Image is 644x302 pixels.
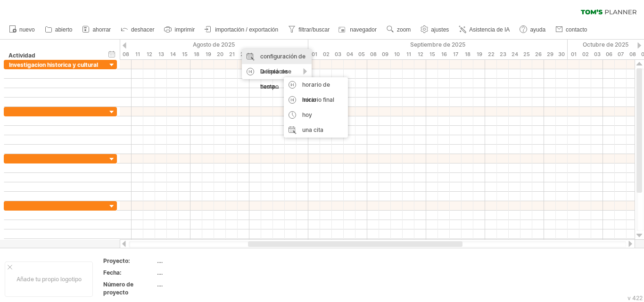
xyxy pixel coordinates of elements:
div: Jueves, 2 de octubre de 2025 [579,49,591,59]
a: abierto [42,24,75,36]
font: 20 [217,51,223,57]
font: 19 [206,51,211,57]
font: 22 [488,51,495,57]
div: Miércoles, 20 de agosto de 2025 [214,49,226,59]
a: navegador [337,24,380,36]
font: Fecha: [103,269,122,276]
div: Viernes, 22 de agosto de 2025 [238,49,249,59]
div: Lunes, 8 de septiembre de 2025 [367,49,379,59]
font: navegador [350,26,377,33]
div: Miércoles, 24 de septiembre de 2025 [509,49,520,59]
a: ayuda [517,24,548,36]
div: Septiembre de 2025 [308,40,568,49]
font: 09 [382,51,388,57]
font: Añade tu propio logotipo [17,276,82,283]
div: Miércoles, 3 de septiembre de 2025 [332,49,344,59]
font: imprimir [174,26,195,33]
div: Miércoles, 10 de septiembre de 2025 [391,49,403,59]
font: ajustes [431,26,449,33]
div: Jueves, 14 de agosto de 2025 [167,49,179,59]
div: Jueves, 11 de septiembre de 2025 [403,49,414,59]
div: Jueves, 21 de agosto de 2025 [226,49,238,59]
font: 23 [500,51,506,57]
div: Viernes, 8 de agosto de 2025 [120,49,132,59]
font: 13 [158,51,164,57]
font: zoom [397,26,411,33]
a: nuevo [7,24,38,36]
div: Lunes, 6 de octubre de 2025 [603,49,615,59]
a: filtrar/buscar [286,24,332,36]
div: Lunes, 15 de septiembre de 2025 [426,49,438,59]
font: 25 [523,51,530,57]
font: 24 [512,51,518,57]
font: 07 [618,51,624,57]
font: importación / exportación [215,26,278,33]
div: Lunes, 22 de septiembre de 2025 [485,49,497,59]
div: Martes, 9 de septiembre de 2025 [379,49,391,59]
font: 19 [477,51,482,57]
div: Martes, 12 de agosto de 2025 [143,49,155,59]
font: 22 [240,51,247,57]
font: configuración de la línea de tiempo [260,53,305,90]
font: ayuda [530,26,545,33]
div: Jueves, 25 de septiembre de 2025 [520,49,532,59]
font: 02 [582,51,589,57]
font: 26 [535,51,542,57]
font: 05 [358,51,365,57]
font: 21 [229,51,235,57]
font: 03 [594,51,601,57]
font: Investigacion historica y cultural [9,61,98,68]
font: ahorrar [92,26,111,33]
div: Martes, 2 de septiembre de 2025 [320,49,332,59]
font: 08 [629,51,636,57]
font: 15 [429,51,435,57]
div: Martes, 16 de septiembre de 2025 [438,49,450,59]
font: 29 [547,51,553,57]
font: 08 [370,51,377,57]
font: abierto [55,26,73,33]
a: imprimir [162,24,198,36]
font: 15 [182,51,188,57]
a: importación / exportación [202,24,281,36]
font: 08 [123,51,129,57]
font: 06 [606,51,612,57]
font: nuevo [19,26,35,33]
div: Miércoles, 1 de octubre de 2025 [568,49,579,59]
font: 12 [418,51,423,57]
font: 02 [323,51,330,57]
font: Desplácese hasta... [260,68,291,90]
div: Miércoles, 17 de septiembre de 2025 [450,49,462,59]
font: filtrar/buscar [298,26,330,33]
font: .... [157,281,163,288]
font: 17 [453,51,458,57]
font: Septiembre de 2025 [410,41,465,48]
div: Martes, 19 de agosto de 2025 [202,49,214,59]
font: Proyecto: [103,257,130,264]
div: Lunes, 11 de agosto de 2025 [132,49,143,59]
font: 30 [558,51,565,57]
font: horario final [302,96,334,103]
font: 10 [394,51,400,57]
font: 18 [465,51,471,57]
div: Viernes, 3 de octubre de 2025 [591,49,603,59]
div: Agosto de 2025 [61,40,308,49]
div: Martes, 23 de septiembre de 2025 [497,49,509,59]
font: .... [157,269,163,276]
font: hoy [302,111,312,118]
font: deshacer [131,26,154,33]
font: Número de proyecto [103,281,133,296]
font: 11 [406,51,411,57]
font: 16 [441,51,447,57]
div: Martes, 30 de septiembre de 2025 [556,49,568,59]
a: Asistencia de IA [456,24,512,36]
font: Octubre de 2025 [583,41,628,48]
font: Actividad [8,52,35,59]
font: v 422 [627,294,643,302]
a: zoom [384,24,413,36]
font: 01 [571,51,577,57]
font: Asistencia de IA [469,26,510,33]
div: Viernes, 15 de agosto de 2025 [179,49,190,59]
div: Miércoles, 13 de agosto de 2025 [155,49,167,59]
font: 11 [135,51,140,57]
a: ajustes [418,24,452,36]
